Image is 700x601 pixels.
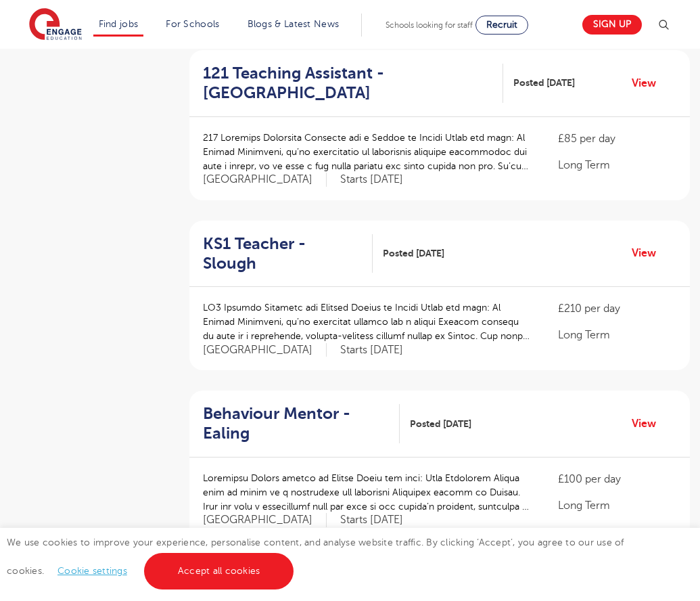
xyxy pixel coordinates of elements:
[558,131,676,147] p: £85 per day
[558,327,676,343] p: Long Term
[203,234,362,273] h2: KS1 Teacher - Slough
[203,343,327,357] span: [GEOGRAPHIC_DATA]
[99,19,139,29] a: Find jobs
[248,19,340,29] a: Blogs & Latest News
[486,20,517,30] span: Recruit
[203,64,492,103] h2: 121 Teaching Assistant - [GEOGRAPHIC_DATA]
[475,16,528,35] a: Recruit
[144,553,294,589] a: Accept all cookies
[203,513,327,527] span: [GEOGRAPHIC_DATA]
[203,404,389,443] h2: Behaviour Mentor - Ealing
[632,415,666,432] a: View
[203,131,531,173] p: 217 Loremips Dolorsita Consecte adi e Seddoe te Incidi Utlab etd magn: Al Enimad Minimveni, qu’no...
[166,19,219,29] a: For Schools
[340,513,403,527] p: Starts [DATE]
[203,404,400,443] a: Behaviour Mentor - Ealing
[582,15,642,35] a: Sign up
[558,300,676,317] p: £210 per day
[383,246,444,261] span: Posted [DATE]
[340,173,403,187] p: Starts [DATE]
[340,343,403,357] p: Starts [DATE]
[632,244,666,262] a: View
[632,74,666,92] a: View
[513,76,575,90] span: Posted [DATE]
[558,157,676,173] p: Long Term
[7,537,624,576] span: We use cookies to improve your experience, personalise content, and analyse website traffic. By c...
[386,20,473,30] span: Schools looking for staff
[203,234,373,273] a: KS1 Teacher - Slough
[203,300,531,343] p: LO3 Ipsumdo Sitametc adi Elitsed Doeius te Incidi Utlab etd magn: Al Enimad Minimveni, qu’no exer...
[29,8,82,42] img: Engage Education
[203,471,531,514] p: Loremipsu Dolors ametco ad Elitse Doeiu tem inci: Utla Etdolorem Aliqua enim ad minim ve q nostru...
[203,64,503,103] a: 121 Teaching Assistant - [GEOGRAPHIC_DATA]
[57,566,127,576] a: Cookie settings
[558,497,676,514] p: Long Term
[203,173,327,187] span: [GEOGRAPHIC_DATA]
[558,471,676,487] p: £100 per day
[410,417,471,431] span: Posted [DATE]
